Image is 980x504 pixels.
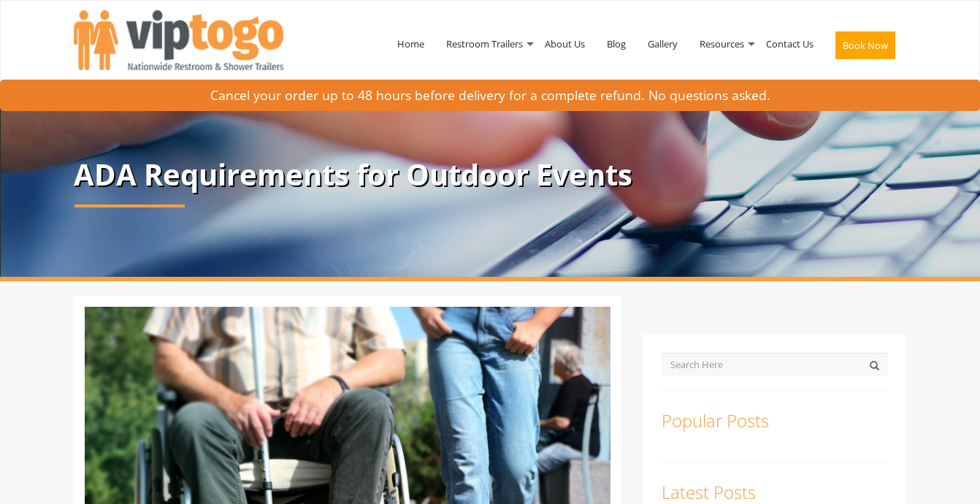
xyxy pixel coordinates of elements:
[755,6,824,82] a: Contact Us
[662,353,888,376] input: Search Here
[534,6,596,82] a: About Us
[689,6,755,82] a: Resources
[386,6,435,82] a: Home
[74,10,283,70] img: VIPTOGO
[835,31,895,59] button: Book Now
[637,6,689,82] a: Gallery
[662,483,888,502] h3: Latest Posts
[662,411,888,430] h3: Popular Posts
[596,6,637,82] a: Blog
[74,159,906,191] p: ADA Requirements for Outdoor Events
[824,6,906,91] a: Book Now
[435,6,534,82] a: Restroom Trailers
